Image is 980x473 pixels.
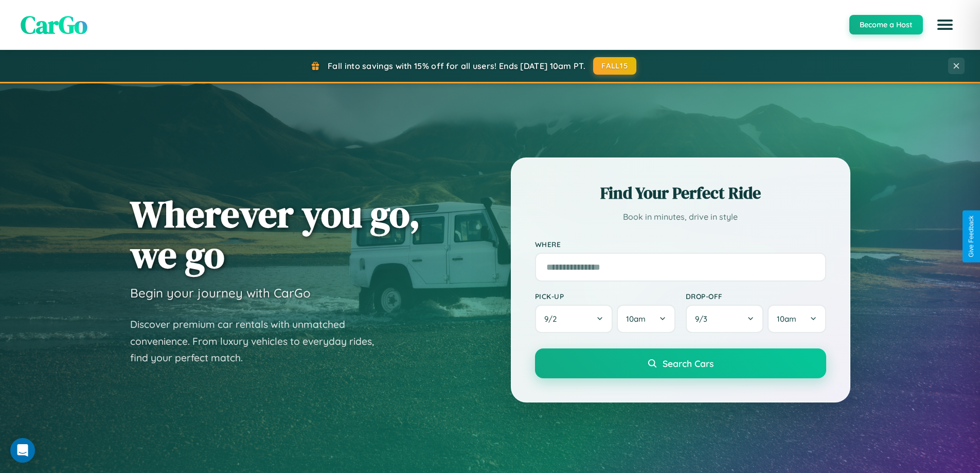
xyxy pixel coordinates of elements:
button: 9/2 [535,305,613,333]
span: Fall into savings with 15% off for all users! Ends [DATE] 10am PT. [328,61,585,71]
button: 10am [768,305,826,333]
button: 9/3 [686,305,764,333]
p: Discover premium car rentals with unmatched convenience. From luxury vehicles to everyday rides, ... [130,316,387,366]
span: 10am [626,314,646,324]
div: Give Feedback [968,216,975,257]
button: Search Cars [535,348,826,378]
div: Open Intercom Messenger [10,438,35,463]
label: Drop-off [686,292,826,301]
button: Open menu [931,10,959,39]
span: 9 / 2 [544,314,562,324]
span: 9 / 3 [695,314,712,324]
h2: Find Your Perfect Ride [535,182,826,204]
h3: Begin your journey with CarGo [130,285,311,301]
span: 10am [777,314,796,324]
h1: Wherever you go, we go [130,194,420,275]
label: Where [535,240,826,249]
label: Pick-up [535,292,675,301]
p: Book in minutes, drive in style [535,209,826,224]
span: Search Cars [663,358,714,369]
button: FALL15 [593,57,636,75]
button: 10am [617,305,675,333]
button: Become a Host [849,15,923,34]
span: CarGo [21,8,87,42]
